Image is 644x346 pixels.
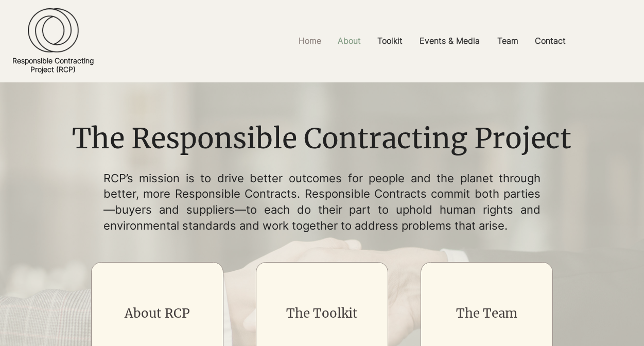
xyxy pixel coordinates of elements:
h1: The Responsible Contracting Project [65,119,579,159]
a: About [330,29,370,53]
p: About [333,29,366,53]
a: Contact [527,29,575,53]
p: Home [293,29,326,53]
p: Toolkit [372,29,408,53]
nav: Site [222,29,644,53]
a: The Team [456,305,517,321]
a: Toolkit [370,29,412,53]
a: The Toolkit [286,305,358,321]
p: Events & Media [414,29,485,53]
a: Team [490,29,527,53]
a: Responsible ContractingProject (RCP) [12,56,94,74]
a: Events & Media [412,29,490,53]
a: Home [291,29,330,53]
a: About RCP [125,305,190,321]
p: Contact [530,29,571,53]
p: RCP’s mission is to drive better outcomes for people and the planet through better, more Responsi... [103,170,541,234]
p: Team [492,29,524,53]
